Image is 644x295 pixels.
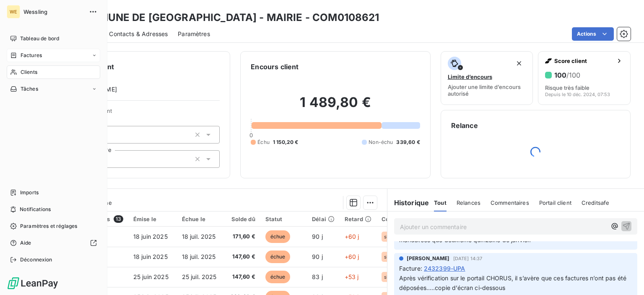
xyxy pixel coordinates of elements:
div: Retard [345,216,371,222]
span: 171,60 € [231,232,255,241]
span: échue [265,230,291,243]
span: [PERSON_NAME] [407,255,450,262]
h6: Encours client [251,62,299,72]
span: 25 juil. 2025 [182,273,217,280]
span: 1 150,20 € [273,138,299,146]
h2: 1 489,80 € [251,94,420,119]
span: 13 [114,215,123,223]
span: Facture : [399,264,422,273]
button: Limite d’encoursAjouter une limite d’encours autorisé [441,51,533,105]
span: skh [384,234,392,239]
h6: Relance [451,120,620,131]
div: Statut [265,216,302,222]
span: Déconnexion [20,256,52,264]
span: 147,60 € [231,253,255,261]
div: Délai [312,216,335,222]
span: 2432399-UPA [424,264,465,273]
span: +53 j [345,273,359,280]
span: Score client [554,57,613,64]
div: Solde dû [231,216,255,222]
button: Score client100/100Risque très faibleDepuis le 10 déc. 2024, 07:53 [538,51,631,105]
span: échue [265,271,291,283]
div: WE [7,5,20,18]
span: +60 j [345,233,359,240]
span: Aide [20,239,31,247]
span: 83 j [312,273,323,280]
span: [DATE] 14:37 [453,256,483,261]
span: Contacts & Adresses [109,30,168,38]
div: Échue le [182,216,221,222]
span: Factures [21,52,42,59]
span: Échu [257,138,270,146]
span: 90 j [312,233,323,240]
span: Paramètres [178,30,210,38]
span: Après vérification sur le portail CHORUS, il s’avère que ces factures n’ont pas été déposées…..co... [399,274,628,291]
span: Propriétés Client [68,107,220,119]
span: Notifications [20,206,51,213]
span: Tableau de bord [20,35,59,42]
span: Tout [434,199,447,206]
button: Actions [572,27,614,41]
span: Depuis le 10 déc. 2024, 07:53 [545,92,610,97]
h6: 100 [554,71,580,79]
span: Wessling [23,8,84,15]
div: Émise le [133,216,172,222]
iframe: Intercom live chat [615,266,636,287]
span: Tâches [21,85,38,93]
span: Limite d’encours [448,73,492,80]
span: 18 juil. 2025 [182,233,216,240]
img: Logo LeanPay [7,277,59,290]
span: skh [384,254,392,259]
a: Aide [7,236,100,250]
span: Imports [20,189,39,196]
span: Risque très faible [545,84,589,91]
span: skh [384,274,392,279]
span: Paramètres et réglages [20,222,77,230]
span: Non-échu [369,138,393,146]
span: Relances [457,199,480,206]
span: 0 [249,132,253,138]
h6: Informations client [51,62,220,72]
span: Commentaires [491,199,529,206]
span: +60 j [345,253,359,260]
span: 25 juin 2025 [133,273,169,280]
span: [Promesse de paiement] Comme il n’y a que trois factures, envoyez les moi et je vais les saisir m... [399,188,626,243]
div: Code affaire [382,216,415,222]
span: 18 juin 2025 [133,253,168,260]
span: 18 juin 2025 [133,233,168,240]
span: 339,60 € [396,138,420,146]
span: 18 juil. 2025 [182,253,216,260]
span: /100 [566,71,580,79]
span: échue [265,251,291,263]
h6: Historique [387,198,429,208]
span: Portail client [539,199,571,206]
h3: COMMUNE DE [GEOGRAPHIC_DATA] - MAIRIE - COM0108621 [74,10,379,25]
span: Ajouter une limite d’encours autorisé [448,84,526,97]
span: Clients [21,68,37,76]
span: 90 j [312,253,323,260]
span: 147,60 € [231,273,255,281]
span: Creditsafe [582,199,610,206]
